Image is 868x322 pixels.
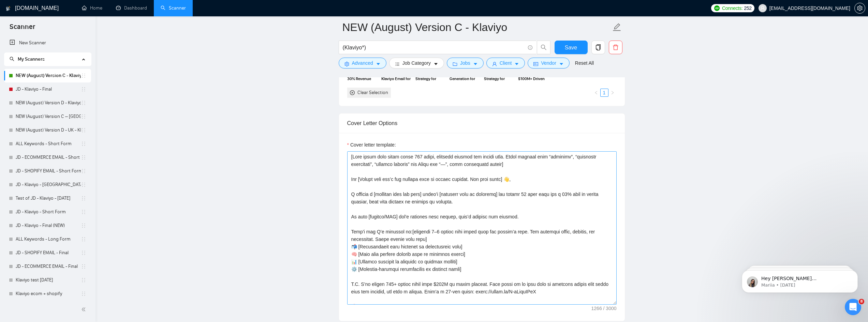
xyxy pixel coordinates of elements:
[16,164,81,178] a: JD - SHOPIFY EMAIL - Short Form
[4,191,91,205] li: Test of JD - Klaviyo - 15 July
[4,69,91,82] li: NEW (August) Version C - Klaviyo
[343,43,525,52] input: Search Freelance Jobs...
[4,123,91,137] li: NEW (August) Version D - UK - Klaviyo
[591,41,605,54] button: copy
[854,5,865,11] a: setting
[760,6,765,11] span: user
[492,61,497,66] span: user
[575,59,594,67] a: Reset All
[16,219,81,232] a: JD - Klaviyo - Final (NEW)
[402,59,431,67] span: Job Category
[344,61,349,66] span: setting
[347,113,617,133] div: Cover Letter Options
[116,5,147,11] a: dashboardDashboard
[4,164,91,178] li: JD - SHOPIFY EMAIL - Short Form
[81,127,86,133] span: holder
[855,5,865,11] span: setting
[722,4,742,12] span: Connects:
[16,260,81,273] a: JD - ECOMMERCE EMAIL - Final
[16,69,81,82] a: NEW (August) Version C - Klaviyo
[609,41,622,54] button: delete
[744,4,751,12] span: 252
[81,209,86,215] span: holder
[486,58,525,68] button: userClientcaret-down
[342,19,611,36] input: Scanner name...
[16,82,81,96] a: JD - Klaviyo - Final
[528,58,569,68] button: idcardVendorcaret-down
[81,182,86,187] span: holder
[732,256,868,304] iframe: Intercom notifications message
[395,61,400,66] span: bars
[4,137,91,151] li: ALL Keywords - Short Form
[16,191,81,205] a: Test of JD - Klaviyo - [DATE]
[600,89,608,97] li: 1
[82,5,102,11] a: homeHome
[16,205,81,219] a: JD - Klaviyo - Short Form
[473,61,478,66] span: caret-down
[81,87,86,92] span: holder
[500,59,512,67] span: Client
[4,82,91,96] li: JD - Klaviyo - Final
[4,36,91,50] li: New Scanner
[81,236,86,242] span: holder
[81,100,86,106] span: holder
[16,137,81,151] a: ALL Keywords - Short Form
[81,306,88,313] span: double-left
[565,43,577,52] span: Save
[4,205,91,219] li: JD - Klaviyo - Short Form
[347,151,617,305] textarea: Cover letter template:
[4,232,91,246] li: ALL Keywords - Long Form
[4,110,91,123] li: NEW (August) Version C – UK - Klaviyo
[4,287,91,301] li: Klaviyo ecom + shopify
[10,56,45,62] span: My Scanners
[16,178,81,191] a: JD - Klaviyo - [GEOGRAPHIC_DATA] - only
[81,264,86,269] span: holder
[613,23,621,32] span: edit
[859,299,864,304] span: 8
[592,89,600,97] button: left
[81,114,86,119] span: holder
[4,178,91,191] li: JD - Klaviyo - UK - only
[610,91,615,95] span: right
[4,96,91,110] li: NEW (August) Version D - Klaviyo
[533,61,538,66] span: idcard
[16,232,81,246] a: ALL Keywords - Long Form
[559,61,564,66] span: caret-down
[81,223,86,228] span: holder
[4,22,41,36] span: Scanner
[16,151,81,164] a: JD - ECOMMERCE EMAIL - Short Form
[16,123,81,137] a: NEW (August) Version D - UK - Klaviyo
[352,59,373,67] span: Advanced
[555,41,588,54] button: Save
[4,260,91,273] li: JD - ECOMMERCE EMAIL - Final
[608,89,617,97] button: right
[528,45,532,50] span: info-circle
[601,89,608,96] a: 1
[537,44,550,50] span: search
[6,3,11,14] img: logo
[592,44,605,50] span: copy
[81,291,86,296] span: holder
[447,58,484,68] button: folderJobscaret-down
[854,3,865,14] button: setting
[16,110,81,123] a: NEW (August) Version C – [GEOGRAPHIC_DATA] - Klaviyo
[4,151,91,164] li: JD - ECOMMERCE EMAIL - Short Form
[16,246,81,260] a: JD - SHOPIFY EMAIL - Final
[592,89,600,97] li: Previous Page
[81,277,86,283] span: holder
[16,96,81,110] a: NEW (August) Version D - Klaviyo
[357,89,388,96] div: Clear Selection
[433,61,438,66] span: caret-down
[339,58,386,68] button: settingAdvancedcaret-down
[81,155,86,160] span: holder
[350,90,355,95] span: close-circle
[453,61,457,66] span: folder
[4,246,91,260] li: JD - SHOPIFY EMAIL - Final
[10,57,14,61] span: search
[4,273,91,287] li: Klaviyo test 15 July
[81,250,86,256] span: holder
[537,41,550,54] button: search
